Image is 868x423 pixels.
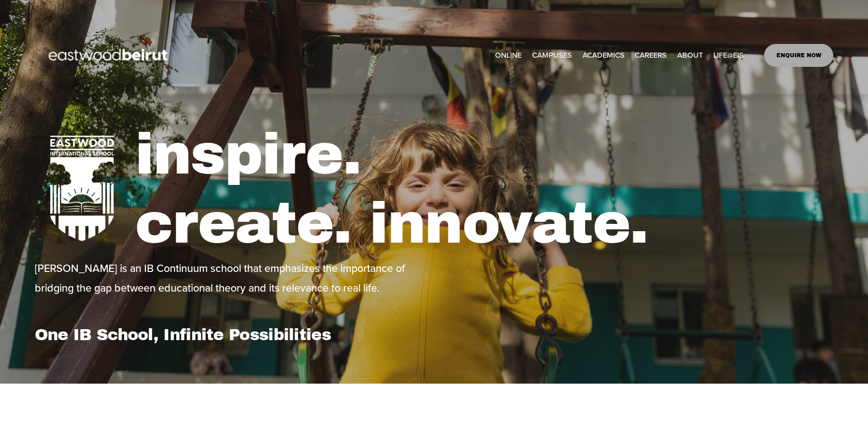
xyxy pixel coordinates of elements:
a: folder dropdown [713,48,744,63]
span: LIFE@EIS [713,49,744,62]
a: folder dropdown [532,48,572,63]
a: ONLINE [495,48,522,63]
h1: inspire. create. innovate. [135,120,833,258]
img: EastwoodIS Global Site [35,32,184,79]
h1: One IB School, Infinite Possibilities [35,325,431,344]
span: CAMPUSES [532,49,572,62]
p: [PERSON_NAME] is an IB Continuum school that emphasizes the importance of bridging the gap betwee... [35,259,431,297]
a: folder dropdown [677,48,703,63]
a: ENQUIRE NOW [764,44,833,67]
span: ABOUT [677,49,703,62]
a: folder dropdown [582,48,625,63]
span: ACADEMICS [582,49,625,62]
a: CAREERS [635,48,667,63]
